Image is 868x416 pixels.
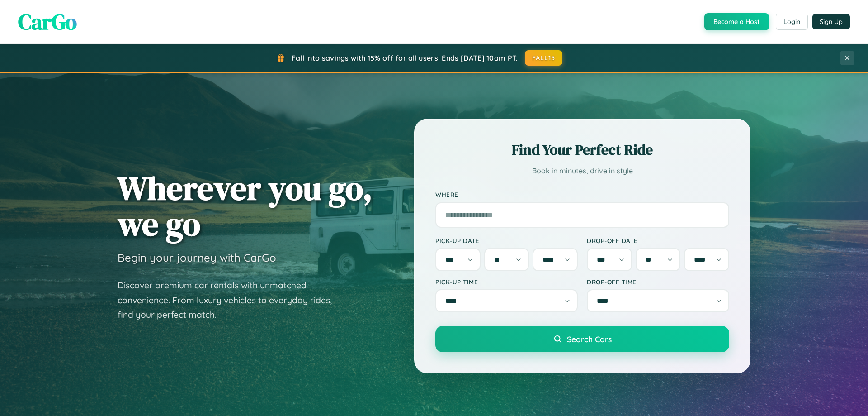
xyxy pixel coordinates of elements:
h1: Wherever you go, we go [118,170,373,242]
h3: Begin your journey with CarGo [118,251,276,264]
button: FALL15 [525,50,563,66]
label: Drop-off Date [587,237,729,244]
p: Book in minutes, drive in style [435,164,729,177]
label: Pick-up Time [435,278,578,286]
span: Fall into savings with 15% off for all users! Ends [DATE] 10am PT. [292,53,518,62]
p: Discover premium car rentals with unmatched convenience. From luxury vehicles to everyday rides, ... [118,278,344,322]
button: Login [776,14,808,30]
label: Pick-up Date [435,237,578,244]
label: Drop-off Time [587,278,729,286]
span: CarGo [18,7,77,37]
label: Where [435,191,729,199]
h2: Find Your Perfect Ride [435,140,729,160]
button: Sign Up [812,14,850,29]
span: Search Cars [567,334,612,344]
button: Search Cars [435,326,729,352]
button: Become a Host [704,13,769,30]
